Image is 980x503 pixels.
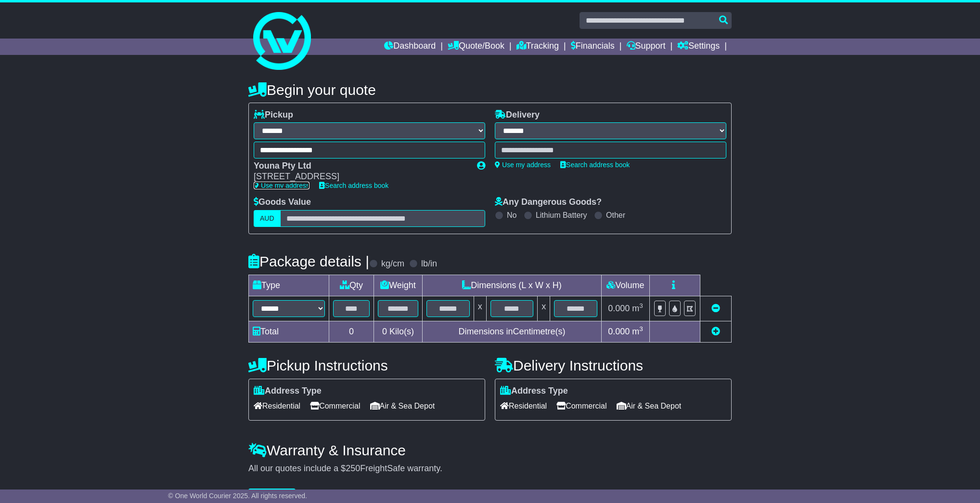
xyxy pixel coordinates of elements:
h4: Begin your quote [248,82,732,98]
a: Quote/Book [448,39,504,55]
td: Dimensions (L x W x H) [422,275,601,296]
td: Total [249,321,329,342]
span: Commercial [310,398,360,413]
label: Pickup [254,110,293,120]
h4: Warranty & Insurance [248,442,732,458]
span: Commercial [556,398,606,413]
h4: Delivery Instructions [495,357,732,373]
a: Tracking [516,39,559,55]
label: AUD [254,210,281,227]
span: m [632,327,643,336]
a: Search address book [560,161,630,169]
span: m [632,304,643,313]
a: Dashboard [384,39,436,55]
td: Weight [374,275,423,296]
td: x [474,296,486,321]
span: 0.000 [608,327,630,336]
div: [STREET_ADDRESS] [254,172,467,182]
label: Address Type [254,386,322,397]
span: Residential [254,398,300,413]
span: Air & Sea Depot [370,398,435,413]
td: Dimensions in Centimetre(s) [422,321,601,342]
div: All our quotes include a $ FreightSafe warranty. [248,463,732,474]
label: Goods Value [254,197,311,208]
label: lb/in [421,259,437,269]
td: Type [249,275,329,296]
a: Remove this item [711,304,720,313]
a: Use my address [495,161,551,169]
h4: Package details | [248,253,369,269]
div: Youna Pty Ltd [254,161,467,172]
a: Financials [571,39,615,55]
a: Add new item [711,327,720,336]
span: 0 [382,327,387,336]
td: Kilo(s) [374,321,423,342]
label: kg/cm [381,259,404,269]
a: Search address book [319,182,388,189]
label: Any Dangerous Goods? [495,197,602,208]
td: Qty [329,275,374,296]
span: Residential [500,398,547,413]
span: 250 [346,463,360,473]
a: Use my address [254,182,309,189]
label: No [507,211,516,220]
a: Settings [677,39,720,55]
td: 0 [329,321,374,342]
td: Volume [601,275,649,296]
label: Delivery [495,110,540,120]
label: Address Type [500,386,568,397]
sup: 3 [639,325,643,332]
label: Other [606,211,625,220]
span: 0.000 [608,304,630,313]
h4: Pickup Instructions [248,357,485,373]
span: © One World Courier 2025. All rights reserved. [168,492,307,500]
a: Support [627,39,666,55]
td: x [538,296,550,321]
label: Lithium Battery [536,211,587,220]
sup: 3 [639,302,643,309]
span: Air & Sea Depot [617,398,682,413]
